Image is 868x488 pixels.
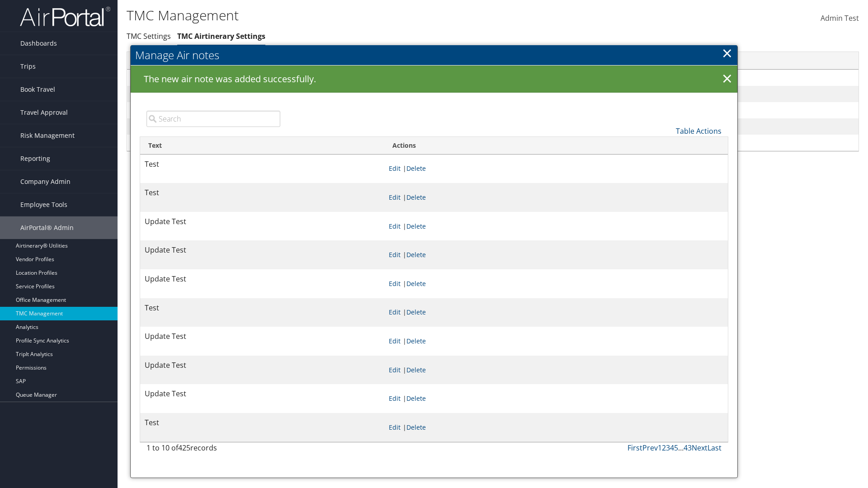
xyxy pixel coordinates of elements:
div: The new air note was added successfully. [131,66,737,93]
a: Edit [389,337,401,345]
a: Last [708,443,722,453]
div: 1 to 10 of records [146,442,280,458]
a: × [719,70,735,88]
p: Update Test [145,388,380,400]
a: Delete [406,164,426,173]
a: Delete [406,279,426,288]
p: Test [145,302,380,314]
a: Edit [389,164,401,173]
h1: TMC Management [127,6,615,25]
a: Edit [389,394,401,403]
a: Delete [406,366,426,374]
span: Trips [20,55,36,78]
a: Delete [406,423,426,432]
p: Update Test [145,331,380,343]
th: Text [140,137,384,155]
span: Admin Test [821,13,859,23]
td: Dynamic [127,118,665,135]
a: Next [692,443,708,453]
a: 5 [674,443,678,453]
a: × [722,44,732,62]
a: Delete [406,308,426,316]
td: HMHF [127,102,665,118]
td: | [384,212,728,241]
td: | [384,240,728,269]
span: Dashboards [20,32,57,55]
a: 43 [684,443,692,453]
span: 425 [178,443,190,453]
span: … [678,443,684,453]
a: Edit [389,308,401,316]
a: 1 [658,443,662,453]
a: Delete [406,394,426,403]
a: TMC Airtinerary Settings [177,31,265,41]
a: Table Actions [676,126,722,136]
a: Edit [389,250,401,259]
td: | [384,298,728,327]
td: | [384,269,728,298]
p: Update Test [145,360,380,371]
a: 2 [662,443,666,453]
td: [PERSON_NAME] Business Travel [127,135,665,151]
input: Search [146,111,280,127]
span: Travel Approval [20,101,68,124]
p: Test [145,159,380,170]
a: Delete [406,222,426,230]
a: Prev [642,443,658,453]
td: | [384,327,728,356]
a: Delete [406,250,426,259]
a: Admin Test [821,5,859,33]
a: Edit [389,222,401,230]
th: Actions [384,137,728,155]
th: Actions [665,52,859,70]
td: | [384,155,728,183]
p: Test [145,187,380,199]
span: Reporting [20,147,50,170]
a: Edit [389,279,401,288]
p: Update Test [145,244,380,256]
p: Update Test [145,273,380,285]
span: Employee Tools [20,193,67,216]
a: 4 [670,443,674,453]
a: Edit [389,366,401,374]
td: Motor City Travel [127,86,665,102]
a: TMC Settings [127,31,171,41]
a: First [627,443,642,453]
td: | [384,413,728,442]
td: | [384,384,728,413]
a: Edit [389,193,401,202]
a: 3 [666,443,670,453]
td: | [384,356,728,385]
td: | [384,183,728,212]
td: 30 Seconds to Fly [127,70,665,86]
p: Update Test [145,216,380,228]
img: airportal-logo.png [20,6,110,27]
a: Delete [406,337,426,345]
span: AirPortal® Admin [20,216,74,239]
span: Book Travel [20,78,55,101]
span: Company Admin [20,170,71,193]
span: Risk Management [20,124,75,147]
th: Name: activate to sort column ascending [127,52,665,70]
p: Test [145,417,380,429]
h2: Manage Air notes [131,45,737,65]
a: Edit [389,423,401,432]
a: Delete [406,193,426,202]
